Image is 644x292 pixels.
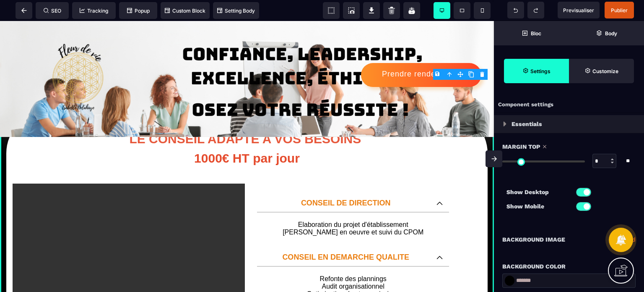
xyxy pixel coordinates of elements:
span: View components [323,2,340,19]
span: Custom Block [165,8,205,14]
span: Margin Top [502,142,540,152]
strong: Settings [530,68,551,74]
span: Open Blocks [494,21,569,45]
button: Prendre rendez-vous [361,42,481,66]
span: Open Style Manager [569,59,634,83]
span: Previsualiser [563,7,594,13]
p: Background Image [502,234,565,245]
p: CONSEIL EN DEMARCHE QUALITE [263,232,428,241]
p: Refonte des plannings Audit organisationnel Optimisation des transmissions [265,254,441,277]
strong: Customize [592,68,618,74]
span: Settings [504,59,569,83]
div: Component settings [494,97,644,113]
img: loading [503,121,506,126]
p: Elaboration du projet d'établissement [PERSON_NAME] en oeuvre et suivi du CPOM [265,200,441,215]
span: SEO [44,8,61,14]
span: Popup [127,8,150,14]
span: Screenshot [343,2,360,19]
strong: Bloc [531,30,541,37]
span: Setting Body [217,8,255,14]
p: Show Desktop [506,187,569,197]
p: Essentials [512,119,542,129]
span: Open Layer Manager [569,21,644,45]
span: Tracking [80,8,108,14]
p: Show Mobile [506,201,569,211]
div: Background Color [502,261,636,271]
span: Preview [558,2,600,18]
p: CONSEIL DE DIRECTION [263,178,428,187]
strong: Body [605,30,617,37]
span: Publier [611,7,628,13]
